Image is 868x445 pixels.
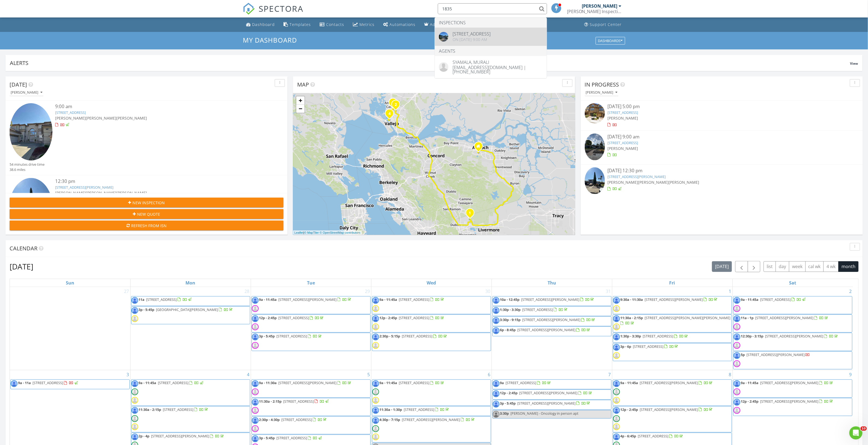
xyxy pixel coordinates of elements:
[10,379,130,389] a: 9a - 11a [STREET_ADDRESS]
[733,287,853,370] td: Go to August 2, 2025
[11,380,17,387] img: 110415526368828410071.jpg
[296,96,305,105] a: Zoom in
[741,297,759,302] span: 9a - 11:45a
[522,317,581,322] span: [STREET_ADDRESS][PERSON_NAME]
[596,37,625,44] button: Dashboards
[439,32,448,41] img: 9301079%2Fcover_photos%2FPhtbR5fVikybyBK4mz5W%2Foriginal.jpg
[585,133,605,160] img: 9288022%2Fcover_photos%2FF9xZG2gqqgu4aaRsoFrW%2Fsmall.jpg
[372,315,491,333] a: 12p - 2:45p [STREET_ADDRESS]
[747,352,805,357] span: [STREET_ADDRESS][PERSON_NAME]
[764,261,776,272] button: list
[760,297,791,302] span: [STREET_ADDRESS]
[380,334,400,339] span: 2:30p - 5:15p
[422,20,452,30] a: Advanced
[621,380,638,385] span: 9a - 11:45a
[372,315,379,322] img: 110415526368828410071.jpg
[259,334,275,339] span: 3p - 5:45p
[733,296,853,314] a: 9a - 11:45a [STREET_ADDRESS]
[733,333,853,351] a: 12:30p - 3:15p [STREET_ADDRESS][PERSON_NAME]
[156,307,218,312] span: [GEOGRAPHIC_DATA][PERSON_NAME]
[734,334,740,340] img: 110415526368828410071.jpg
[788,279,798,287] a: Saturday
[645,297,703,302] span: [STREET_ADDRESS][PERSON_NAME]
[741,334,764,339] span: 12:30p - 3:15p
[734,342,740,349] img: default-user-f0147aede5fd5fa78ca7ade42f37bd4542148d508eef1c3d3ea960f66861d68b.jpg
[453,60,543,64] div: Syamala, Murali
[850,61,858,66] span: View
[259,3,303,14] span: SPECTORA
[55,178,261,185] div: 12:30 pm
[728,287,733,296] a: Go to August 1, 2025
[607,370,612,379] a: Go to August 7, 2025
[500,297,520,302] span: 10a - 12:45p
[326,22,344,27] div: Contacts
[399,297,430,302] span: [STREET_ADDRESS]
[608,140,638,145] a: [STREET_ADDRESS]
[372,379,491,406] a: 9a - 11:45a [STREET_ADDRESS]
[521,297,580,302] span: [STREET_ADDRESS][PERSON_NAME]
[760,399,819,404] span: [STREET_ADDRESS][PERSON_NAME]
[492,296,612,306] a: 10a - 12:45p [STREET_ADDRESS][PERSON_NAME]
[372,342,379,349] img: default-user-f0147aede5fd5fa78ca7ade42f37bd4542148d508eef1c3d3ea960f66861d68b.jpg
[380,315,397,320] span: 12p - 2:45p
[645,315,731,320] span: [STREET_ADDRESS][PERSON_NAME][PERSON_NAME]
[518,327,576,332] span: [STREET_ADDRESS][PERSON_NAME]
[252,388,259,395] img: default-user-f0147aede5fd5fa78ca7ade42f37bd4542148d508eef1c3d3ea960f66861d68b.jpg
[131,315,138,322] img: default-user-f0147aede5fd5fa78ca7ade42f37bd4542148d508eef1c3d3ea960f66861d68b.jpg
[734,352,740,359] img: 110415526368828410071.jpg
[252,305,259,312] img: default-user-f0147aede5fd5fa78ca7ade42f37bd4542148d508eef1c3d3ea960f66861d68b.jpg
[284,399,314,404] span: [STREET_ADDRESS]
[613,296,732,314] a: 9:30a - 11:30a [STREET_ADDRESS][PERSON_NAME]
[492,400,612,410] a: 3p - 5:45p [STREET_ADDRESS][PERSON_NAME]
[14,223,279,229] div: Refresh from ISN
[55,103,261,110] div: 9:00 am
[252,334,259,340] img: 110415526368828410071.jpg
[470,213,473,216] div: 6013 Kingsmill Terrace, Dublin, CA 94568
[380,297,397,302] span: 9a - 11:45a
[439,62,448,72] img: default-user-f0147aede5fd5fa78ca7ade42f37bd4542148d508eef1c3d3ea960f66861d68b.jpg
[598,39,623,43] div: Dashboards
[126,370,130,379] a: Go to August 3, 2025
[277,334,307,339] span: [STREET_ADDRESS]
[259,297,352,302] a: 9a - 11:45a [STREET_ADDRESS][PERSON_NAME]
[733,398,853,416] a: 12p - 2:45p [STREET_ADDRESS][PERSON_NAME]
[18,380,31,385] span: 9a - 11a
[259,334,323,339] a: 3p - 5:45p [STREET_ADDRESS]
[613,343,732,361] a: 3p - 6p [STREET_ADDRESS]
[252,333,371,351] a: 3p - 5:45p [STREET_ADDRESS]
[259,380,352,385] a: 9a - 11:30a [STREET_ADDRESS][PERSON_NAME]
[492,379,612,389] a: 9a [STREET_ADDRESS]
[243,3,255,15] img: The Best Home Inspection Software - Spectora
[372,397,379,404] img: default-user-f0147aede5fd5fa78ca7ade42f37bd4542148d508eef1c3d3ea960f66861d68b.jpg
[493,317,500,324] img: 110415526368828410071.jpg
[839,261,859,272] button: month
[500,380,504,385] span: 9a
[585,103,605,123] img: streetview
[372,388,379,395] img: default-user-f0147aede5fd5fa78ca7ade42f37bd4542148d508eef1c3d3ea960f66861d68b.jpg
[605,287,612,296] a: Go to July 31, 2025
[519,390,578,395] span: [STREET_ADDRESS][PERSON_NAME]
[741,380,759,385] span: 9a - 11:45a
[608,146,638,151] span: [PERSON_NAME]
[585,133,859,162] a: [DATE] 9:00 am [STREET_ADDRESS] [PERSON_NAME]
[381,20,418,30] a: Automations (Basic)
[613,380,620,387] img: 110415526368828410071.jpg
[10,162,45,167] div: 54 minutes drive time
[185,279,197,287] a: Monday
[613,397,620,404] img: default-user-f0147aede5fd5fa78ca7ade42f37bd4542148d508eef1c3d3ea960f66861d68b.jpg
[294,231,303,234] a: Leaflet
[621,344,679,349] a: 3p - 6p [STREET_ADDRESS]
[608,103,836,110] div: [DATE] 5:00 pm
[621,297,719,302] a: 9:30a - 11:30a [STREET_ADDRESS][PERSON_NAME]
[733,379,853,397] a: 9a - 11:45a [STREET_ADDRESS][PERSON_NAME]
[805,261,824,272] button: cal wk
[776,261,789,272] button: day
[317,20,346,30] a: Contacts
[244,20,277,30] a: Dashboard
[741,315,829,320] a: 11a - 1p [STREET_ADDRESS][PERSON_NAME]
[10,178,284,247] a: 12:30 pm [STREET_ADDRESS][PERSON_NAME] [PERSON_NAME][PERSON_NAME][PERSON_NAME] 60 minutes drive t...
[582,20,624,30] a: Support Center
[10,167,45,172] div: 38.6 miles
[371,287,492,370] td: Go to July 30, 2025
[438,3,547,14] input: Search everything...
